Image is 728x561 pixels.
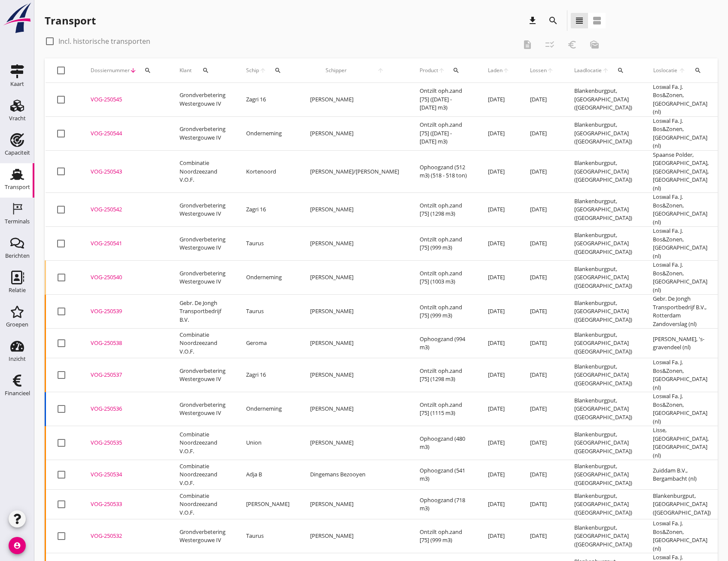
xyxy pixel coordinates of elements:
[520,490,564,519] td: [DATE]
[91,371,159,379] div: VOG-250537
[478,193,520,227] td: [DATE]
[300,426,409,460] td: [PERSON_NAME]
[9,287,26,293] div: Relatie
[91,205,159,214] div: VOG-250542
[300,519,409,553] td: [PERSON_NAME]
[169,295,236,329] td: Gebr. De Jongh Transportbedrijf B.V.
[564,460,643,490] td: Blankenburgput, [GEOGRAPHIC_DATA] ([GEOGRAPHIC_DATA])
[574,15,585,26] i: view_headline
[643,116,721,150] td: Loswal Fa. J. Bos&Zonen, [GEOGRAPHIC_DATA] (nl)
[409,329,478,358] td: Ophoogzand (994 m3)
[520,358,564,392] td: [DATE]
[169,83,236,117] td: Grondverbetering Westergouwe IV
[300,490,409,519] td: [PERSON_NAME]
[91,95,159,104] div: VOG-250545
[409,83,478,117] td: Ontzilt oph.zand [75] ([DATE] - [DATE] m3)
[547,67,554,74] i: arrow_upward
[478,83,520,117] td: [DATE]
[91,273,159,282] div: VOG-250540
[520,295,564,329] td: [DATE]
[259,67,267,74] i: arrow_upward
[6,322,28,327] div: Groepen
[236,116,300,150] td: Onderneming
[58,37,150,46] label: Incl. historische transporten
[236,519,300,553] td: Taurus
[409,519,478,553] td: Ontzilt oph.zand [75] (999 m3)
[409,460,478,490] td: Ophoogzand (541 m3)
[478,295,520,329] td: [DATE]
[564,329,643,358] td: Blankenburgput, [GEOGRAPHIC_DATA] ([GEOGRAPHIC_DATA])
[438,67,445,74] i: arrow_upward
[520,116,564,150] td: [DATE]
[520,519,564,553] td: [DATE]
[300,116,409,150] td: [PERSON_NAME]
[91,439,159,447] div: VOG-250535
[520,150,564,193] td: [DATE]
[520,227,564,261] td: [DATE]
[478,519,520,553] td: [DATE]
[169,460,236,490] td: Combinatie Noordzeezand V.O.F.
[643,227,721,261] td: Loswal Fa. J. Bos&Zonen, [GEOGRAPHIC_DATA] (nl)
[520,460,564,490] td: [DATE]
[246,67,259,74] span: Schip
[503,67,509,74] i: arrow_upward
[643,460,721,490] td: Zuiddam B.V., Bergambacht (nl)
[300,261,409,295] td: [PERSON_NAME]
[520,83,564,117] td: [DATE]
[409,392,478,426] td: Ontzilt oph.zand [75] (1115 m3)
[91,67,130,74] span: Dossiernummer
[478,392,520,426] td: [DATE]
[592,15,602,26] i: view_agenda
[643,295,721,329] td: Gebr. De Jongh Transportbedrijf B.V., Rotterdam Zandoverslag (nl)
[5,253,30,259] div: Berichten
[478,329,520,358] td: [DATE]
[478,358,520,392] td: [DATE]
[643,193,721,227] td: Loswal Fa. J. Bos&Zonen, [GEOGRAPHIC_DATA] (nl)
[236,329,300,358] td: Geroma
[169,490,236,519] td: Combinatie Noordzeezand V.O.F.
[643,392,721,426] td: Loswal Fa. J. Bos&Zonen, [GEOGRAPHIC_DATA] (nl)
[91,339,159,348] div: VOG-250538
[236,490,300,519] td: [PERSON_NAME]
[236,460,300,490] td: Adja B
[300,460,409,490] td: Dingemans Bezooyen
[169,519,236,553] td: Grondverbetering Westergouwe IV
[2,2,33,34] img: logo-small.a267ee39.svg
[236,150,300,193] td: Kortenoord
[643,490,721,519] td: Blankenburgput, [GEOGRAPHIC_DATA] ([GEOGRAPHIC_DATA])
[169,392,236,426] td: Grondverbetering Westergouwe IV
[236,426,300,460] td: Union
[91,129,159,138] div: VOG-250544
[5,184,30,190] div: Transport
[564,116,643,150] td: Blankenburgput, [GEOGRAPHIC_DATA] ([GEOGRAPHIC_DATA])
[643,358,721,392] td: Loswal Fa. J. Bos&Zonen, [GEOGRAPHIC_DATA] (nl)
[478,426,520,460] td: [DATE]
[202,67,209,74] i: search
[9,356,26,362] div: Inzicht
[643,261,721,295] td: Loswal Fa. J. Bos&Zonen, [GEOGRAPHIC_DATA] (nl)
[409,193,478,227] td: Ontzilt oph.zand [75] (1298 m3)
[520,392,564,426] td: [DATE]
[236,392,300,426] td: Onderneming
[362,67,399,74] i: arrow_upward
[300,150,409,193] td: [PERSON_NAME]/[PERSON_NAME]
[236,227,300,261] td: Taurus
[91,500,159,509] div: VOG-250533
[478,116,520,150] td: [DATE]
[300,193,409,227] td: [PERSON_NAME]
[169,116,236,150] td: Grondverbetering Westergouwe IV
[300,358,409,392] td: [PERSON_NAME]
[564,83,643,117] td: Blankenburgput, [GEOGRAPHIC_DATA] ([GEOGRAPHIC_DATA])
[9,116,26,121] div: Vracht
[45,14,96,27] div: Transport
[169,150,236,193] td: Combinatie Noordzeezand V.O.F.
[300,329,409,358] td: [PERSON_NAME]
[236,295,300,329] td: Taurus
[478,460,520,490] td: [DATE]
[144,67,151,74] i: search
[300,295,409,329] td: [PERSON_NAME]
[5,390,30,396] div: Financieel
[409,295,478,329] td: Ontzilt oph.zand [75] (999 m3)
[236,358,300,392] td: Zagri 16
[453,67,460,74] i: search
